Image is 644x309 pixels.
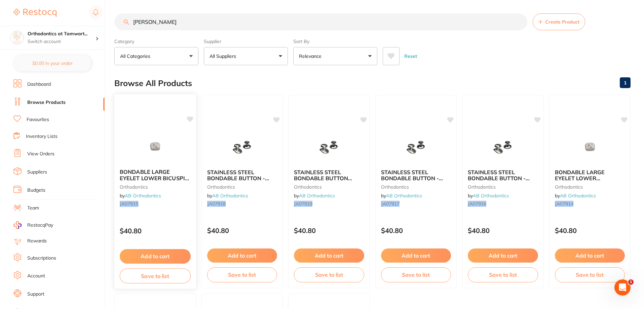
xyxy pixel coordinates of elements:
[386,193,422,199] a: AB Orthodontics
[114,79,192,88] h2: Browse All Products
[533,13,585,30] button: Create Product
[294,201,312,207] em: JA07919
[294,169,364,182] b: STAINLESS STEEL BONDABLE BUTTON RECTANGLE FLAT BASE (PK 10
[555,201,573,207] em: JA07914
[473,193,509,199] a: AB Orthodontics
[13,9,56,17] img: Restocq Logo
[468,169,530,194] span: STAINLESS STEEL BONDABLE BUTTON - ROUND CURVED BASE (PK 10)
[381,248,451,263] button: Add to cart
[28,31,96,37] h4: Orthodontics at Tamworth
[120,249,191,264] button: Add to cart
[207,227,277,234] p: $40.80
[207,267,277,282] button: Save to list
[114,38,198,44] label: Category
[212,193,248,199] a: AB Orthodontics
[555,169,615,194] span: BONDABLE LARGE EYELET LOWER CENTRALLATERAL (PK 10)
[204,38,288,44] label: Supplier
[381,201,400,207] em: JA07917
[27,151,54,157] a: View Orders
[468,201,486,207] em: JA07916
[114,13,527,30] input: Search Products
[307,130,351,164] img: STAINLESS STEEL BONDABLE BUTTON RECTANGLE FLAT BASE (PK 10
[207,184,277,190] small: orthodontics
[27,187,45,194] a: Budgets
[468,193,509,199] span: by
[207,169,269,194] span: STAINLESS STEEL BONDABLE BUTTON - RECTANGLE CURVED BASE (PK
[120,168,189,188] span: BONDABLE LARGE EYELET LOWER BICUSPID (PK 10)
[294,184,364,190] small: orthodontics
[294,248,364,263] button: Add to cart
[27,116,49,123] a: Favourites
[294,227,364,234] p: $40.80
[481,130,525,164] img: STAINLESS STEEL BONDABLE BUTTON - ROUND CURVED BASE (PK 10)
[13,221,53,229] a: RestocqPay
[381,184,451,190] small: orthodontics
[27,81,51,88] a: Dashboard
[220,130,264,164] img: STAINLESS STEEL BONDABLE BUTTON - RECTANGLE CURVED BASE (PK
[207,193,248,199] span: by
[28,38,96,45] p: Switch account
[120,227,191,235] p: $40.80
[468,267,538,282] button: Save to list
[294,267,364,282] button: Save to list
[120,201,139,207] em: JA07915
[27,222,53,229] span: RestocqPay
[560,193,596,199] a: AB Orthodontics
[207,248,277,263] button: Add to cart
[614,279,631,296] iframe: Intercom live chat
[120,184,191,189] small: orthodontics
[207,201,226,207] em: JA07918
[555,193,596,199] span: by
[114,47,198,65] button: All Categories
[13,55,91,71] button: $0.00 in your order
[299,53,324,60] p: Relevance
[27,169,47,176] a: Suppliers
[26,133,58,140] a: Inventory Lists
[555,169,625,182] b: BONDABLE LARGE EYELET LOWER CENTRALLATERAL (PK 10)
[120,193,161,199] span: by
[568,130,612,164] img: BONDABLE LARGE EYELET LOWER CENTRALLATERAL (PK 10)
[620,76,631,89] a: 1
[468,227,538,234] p: $40.80
[27,205,39,211] a: Team
[381,193,422,199] span: by
[381,267,451,282] button: Save to list
[133,129,177,163] img: BONDABLE LARGE EYELET LOWER BICUSPID (PK 10)
[27,273,45,279] a: Account
[381,169,451,182] b: STAINLESS STEEL BONDABLE BUTTON - ROUND FLAT BASE (PK 10)
[381,169,443,194] span: STAINLESS STEEL BONDABLE BUTTON - ROUND FLAT BASE (PK 10)
[27,255,56,262] a: Subscriptions
[27,238,47,244] a: Rewards
[27,99,66,106] a: Browse Products
[120,268,191,283] button: Save to list
[120,53,153,60] p: All Categories
[381,227,451,234] p: $40.80
[204,47,288,65] button: All Suppliers
[294,169,356,194] span: STAINLESS STEEL BONDABLE BUTTON RECTANGLE FLAT BASE (PK 10
[555,248,625,263] button: Add to cart
[555,227,625,234] p: $40.80
[210,53,239,60] p: All Suppliers
[299,193,335,199] a: AB Orthodontics
[628,279,634,285] span: 1
[468,184,538,190] small: orthodontics
[293,47,377,65] button: Relevance
[468,248,538,263] button: Add to cart
[207,169,277,182] b: STAINLESS STEEL BONDABLE BUTTON - RECTANGLE CURVED BASE (PK
[468,169,538,182] b: STAINLESS STEEL BONDABLE BUTTON - ROUND CURVED BASE (PK 10)
[555,267,625,282] button: Save to list
[394,130,438,164] img: STAINLESS STEEL BONDABLE BUTTON - ROUND FLAT BASE (PK 10)
[402,47,419,65] button: Reset
[294,193,335,199] span: by
[10,31,24,44] img: Orthodontics at Tamworth
[120,169,191,181] b: BONDABLE LARGE EYELET LOWER BICUSPID (PK 10)
[125,193,161,199] a: AB Orthodontics
[27,291,44,298] a: Support
[555,184,625,190] small: orthodontics
[545,19,579,25] span: Create Product
[13,221,22,229] img: RestocqPay
[293,38,377,44] label: Sort By
[13,5,56,21] a: Restocq Logo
